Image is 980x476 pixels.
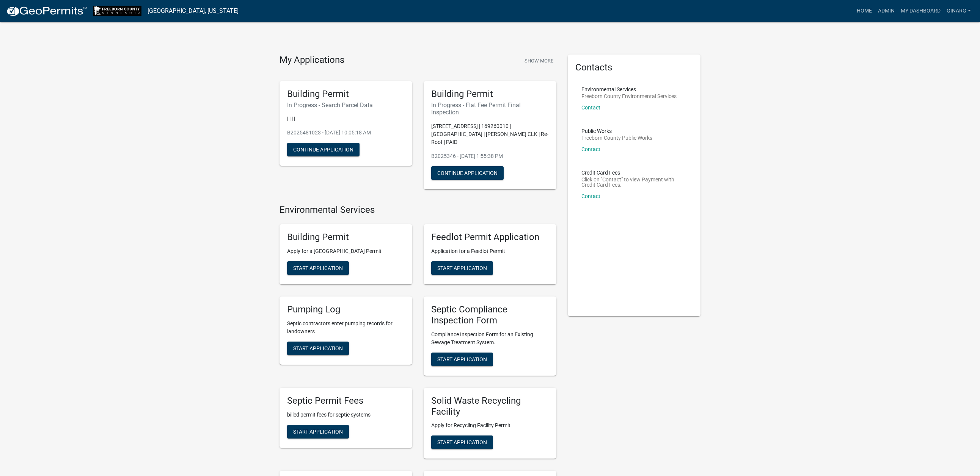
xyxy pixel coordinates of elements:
[431,166,504,180] button: Continue Application
[431,122,549,146] p: [STREET_ADDRESS] | 169260010 | [GEOGRAPHIC_DATA] | [PERSON_NAME] CLK | Re-Roof | PAID
[287,247,405,255] p: Apply for a [GEOGRAPHIC_DATA] Permit
[280,55,344,66] h4: My Applications
[287,304,405,315] h5: Pumping Log
[575,62,693,73] h5: Contacts
[581,135,652,140] p: Freeborn County Public Works
[431,247,549,255] p: Application for a Feedlot Permit
[431,435,493,449] button: Start Application
[437,439,487,445] span: Start Application
[431,353,493,366] button: Start Application
[287,232,405,243] h5: Building Permit
[293,428,343,434] span: Start Application
[431,304,549,326] h5: Septic Compliance Inspection Form
[581,94,677,99] p: Freeborn County Environmental Services
[437,356,487,362] span: Start Application
[287,129,405,137] p: B2025481023 - [DATE] 10:05:18 AM
[581,177,687,187] p: Click on "Contact" to view Payment with Credit Card Fees.
[431,152,549,160] p: B2025346 - [DATE] 1:55:38 PM
[854,4,875,18] a: Home
[287,395,405,406] h5: Septic Permit Fees
[431,395,549,417] h5: Solid Waste Recycling Facility
[287,320,405,336] p: Septic contractors enter pumping records for landowners
[431,261,493,275] button: Start Application
[521,55,556,67] button: Show More
[280,204,556,215] h4: Environmental Services
[93,6,141,16] img: Freeborn County, Minnesota
[287,342,349,355] button: Start Application
[287,101,405,109] h6: In Progress - Search Parcel Data
[581,105,600,111] a: Contact
[287,425,349,439] button: Start Application
[437,265,487,271] span: Start Application
[293,265,343,271] span: Start Application
[431,232,549,243] h5: Feedlot Permit Application
[581,146,600,152] a: Contact
[431,331,549,346] p: Compliance Inspection Form for an Existing Sewage Treatment System.
[287,89,405,100] h5: Building Permit
[875,4,898,18] a: Admin
[148,5,239,17] a: [GEOGRAPHIC_DATA], [US_STATE]
[581,193,600,199] a: Contact
[581,87,677,92] p: Environmental Services
[581,170,687,175] p: Credit Card Fees
[898,4,944,18] a: My Dashboard
[431,421,549,429] p: Apply for Recycling Facility Permit
[287,411,405,419] p: billed permit fees for septic systems
[287,143,360,156] button: Continue Application
[293,345,343,351] span: Start Application
[431,89,549,100] h5: Building Permit
[431,101,549,116] h6: In Progress - Flat Fee Permit Final Inspection
[944,4,974,18] a: ginarg
[287,115,405,123] p: | | | |
[287,261,349,275] button: Start Application
[581,128,652,134] p: Public Works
